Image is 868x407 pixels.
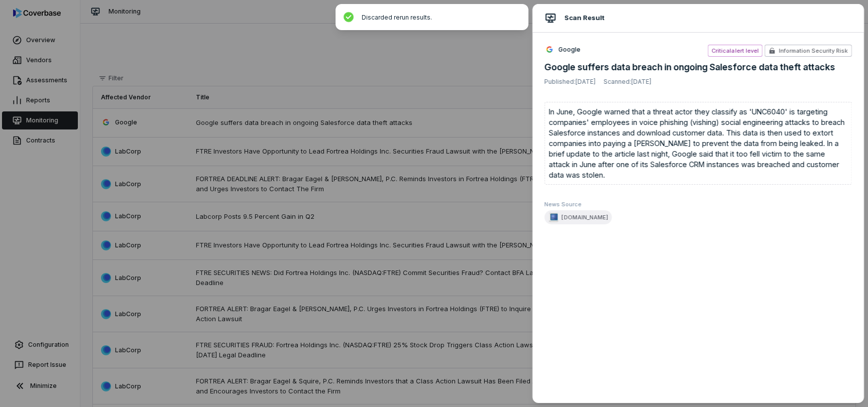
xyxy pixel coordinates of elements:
a: https://google.com/Google [545,45,581,57]
span: Scan Result [565,13,605,23]
span: Google suffers data breach in ongoing Salesforce data theft attacks [545,61,852,74]
span: Google [559,46,581,54]
span: Discarded rerun results. [362,14,432,21]
span: Scanned: [DATE] [604,78,652,86]
div: In June, Google warned that a threat actor they classify as 'UNC6040' is targeting companies' emp... [545,102,852,185]
span: Information Security Risk [779,47,848,55]
span: Critical alert level [712,47,759,54]
a: [DOMAIN_NAME] [562,213,608,221]
span: Published: [DATE] [545,78,596,86]
img: faviconV2 [549,212,559,222]
span: News Source [545,201,852,208]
